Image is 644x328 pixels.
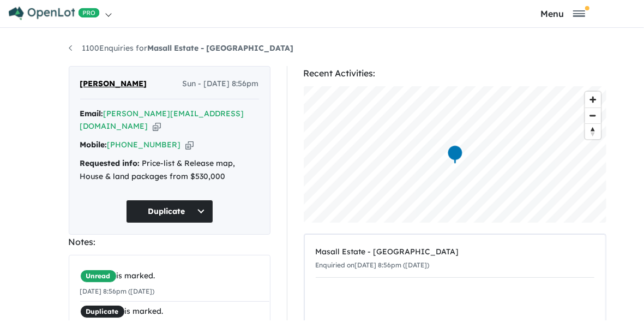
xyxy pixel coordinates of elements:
span: [PERSON_NAME] [80,77,147,91]
div: Masall Estate - [GEOGRAPHIC_DATA] [316,246,594,259]
div: Notes: [69,235,270,249]
nav: breadcrumb [69,42,576,55]
span: Reset bearing to north [585,124,601,139]
strong: Masall Estate - [GEOGRAPHIC_DATA] [148,43,294,53]
div: is marked. [80,305,269,318]
div: Price-list & Release map, House & land packages from $530,000 [80,157,259,183]
div: Map marker [447,145,463,165]
small: Enquiried on [DATE] 8:56pm ([DATE]) [316,261,430,269]
span: Duplicate [80,305,125,318]
span: Sun - [DATE] 8:56pm [183,77,259,91]
strong: Email: [80,109,104,118]
a: Masall Estate - [GEOGRAPHIC_DATA]Enquiried on[DATE] 8:56pm ([DATE]) [316,240,594,278]
div: is marked. [80,270,269,283]
button: Duplicate [126,200,213,223]
button: Reset bearing to north [585,123,601,139]
a: 1100Enquiries forMasall Estate - [GEOGRAPHIC_DATA] [69,43,294,53]
small: [DATE] 8:56pm ([DATE]) [80,287,155,295]
button: Copy [185,139,194,151]
button: Zoom in [585,92,601,108]
a: [PERSON_NAME][EMAIL_ADDRESS][DOMAIN_NAME] [80,109,244,132]
strong: Mobile: [80,140,107,150]
strong: Requested info: [80,158,140,168]
img: Openlot PRO Logo White [9,7,100,20]
span: Zoom out [585,108,601,123]
canvas: Map [304,86,606,223]
button: Zoom out [585,108,601,123]
div: Recent Activities: [304,66,606,81]
a: [PHONE_NUMBER] [107,140,181,150]
button: Toggle navigation [484,8,641,19]
button: Copy [153,121,161,132]
span: Unread [80,270,117,283]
